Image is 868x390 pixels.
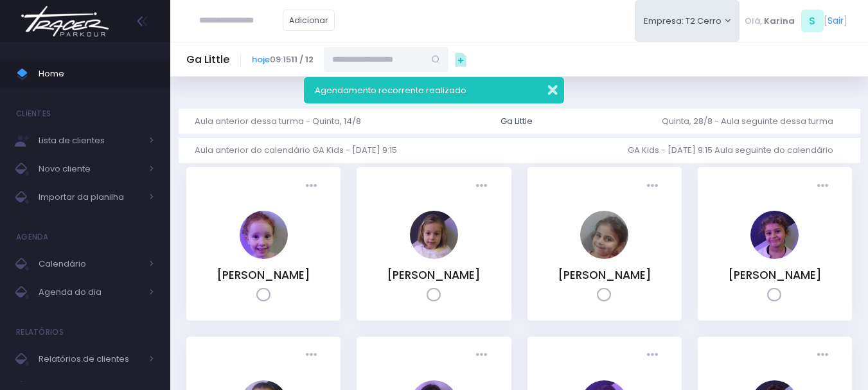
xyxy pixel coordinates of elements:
h5: Ga Little [186,53,230,66]
h4: Relatórios [16,319,64,345]
img: Antonieta Bonna Gobo N Silva [240,211,288,259]
div: Ga Little [500,115,533,128]
strong: 11 / 12 [291,53,314,66]
span: S [801,10,824,32]
span: Importar da planilha [39,189,141,206]
span: Agenda do dia [39,284,141,301]
a: Isabel Amado [750,250,799,262]
span: Calendário [39,256,141,272]
a: Quinta, 28/8 - Aula seguinte dessa turma [662,109,844,134]
a: [PERSON_NAME] [558,267,651,283]
span: Relatórios de clientes [39,351,141,368]
a: Catarina Andrade [410,250,458,262]
a: Adicionar [283,10,335,31]
a: hoje [252,53,270,66]
span: 09:15 [252,53,314,66]
span: Olá, [745,15,762,28]
a: Aula anterior dessa turma - Quinta, 14/8 [195,109,371,134]
span: Lista de clientes [39,132,141,149]
span: Home [39,66,154,82]
h4: Agenda [16,224,49,250]
a: GA Kids - [DATE] 9:15 Aula seguinte do calendário [628,138,844,163]
img: Catarina Andrade [410,211,458,259]
span: Novo cliente [39,161,141,177]
span: Karina [764,15,795,28]
div: [ ] [740,6,852,35]
img: Isabel Amado [750,211,799,259]
a: Antonieta Bonna Gobo N Silva [240,250,288,262]
a: [PERSON_NAME] [387,267,481,283]
a: Aula anterior do calendário GA Kids - [DATE] 9:15 [195,138,407,163]
img: Heloísa Amado [580,211,628,259]
a: Sair [828,14,844,28]
a: [PERSON_NAME] [217,267,310,283]
span: Agendamento recorrente realizado [315,84,466,96]
a: [PERSON_NAME] [728,267,822,283]
h4: Clientes [16,101,51,127]
a: Heloísa Amado [580,250,628,262]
